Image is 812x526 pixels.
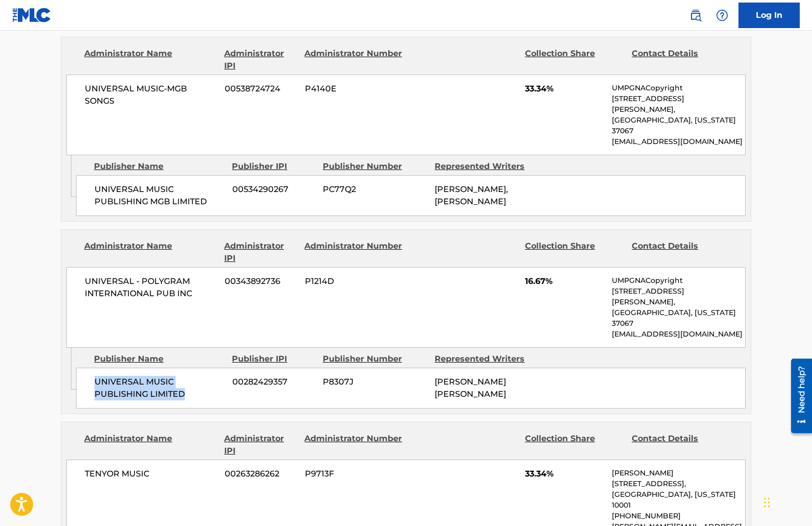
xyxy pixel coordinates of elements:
[94,376,225,400] span: UNIVERSAL MUSIC PUBLISHING LIMITED
[323,160,427,173] div: Publisher Number
[612,511,745,521] p: [PHONE_NUMBER]
[716,9,728,21] img: help
[435,377,506,399] span: [PERSON_NAME] [PERSON_NAME]
[612,136,745,147] p: [EMAIL_ADDRESS][DOMAIN_NAME]
[323,376,427,388] span: P8307J
[85,83,217,107] span: UNIVERSAL MUSIC-MGB SONGS
[225,468,297,480] span: 00263286262
[612,468,745,479] p: [PERSON_NAME]
[323,183,427,196] span: PC77Q2
[12,8,52,22] img: MLC Logo
[224,240,297,265] div: Administrator IPI
[305,275,404,288] span: P1214D
[712,5,732,26] div: Help
[94,183,225,208] span: UNIVERSAL MUSIC PUBLISHING MGB LIMITED
[632,47,731,72] div: Contact Details
[525,275,604,288] span: 16.67%
[612,93,745,115] p: [STREET_ADDRESS][PERSON_NAME],
[225,275,297,288] span: 00343892736
[232,160,315,173] div: Publisher IPI
[224,433,297,457] div: Administrator IPI
[525,468,604,480] span: 33.34%
[84,433,217,457] div: Administrator Name
[612,83,745,93] p: UMPGNACopyright
[525,47,624,72] div: Collection Share
[323,353,427,365] div: Publisher Number
[764,487,770,518] div: Drag
[232,183,315,196] span: 00534290267
[94,160,224,173] div: Publisher Name
[305,83,404,95] span: P4140E
[632,240,731,265] div: Contact Details
[612,479,745,489] p: [STREET_ADDRESS],
[689,9,702,21] img: search
[224,47,297,72] div: Administrator IPI
[305,468,404,480] span: P9713F
[525,240,624,265] div: Collection Share
[612,286,745,307] p: [STREET_ADDRESS][PERSON_NAME],
[435,184,508,206] span: [PERSON_NAME], [PERSON_NAME]
[85,468,217,480] span: TENYOR MUSIC
[612,115,745,136] p: [GEOGRAPHIC_DATA], [US_STATE] 37067
[685,5,706,26] a: Public Search
[612,329,745,340] p: [EMAIL_ADDRESS][DOMAIN_NAME]
[85,275,217,300] span: UNIVERSAL - POLYGRAM INTERNATIONAL PUB INC
[632,433,731,457] div: Contact Details
[225,83,297,95] span: 00538724724
[84,240,217,265] div: Administrator Name
[304,240,403,265] div: Administrator Number
[435,160,539,173] div: Represented Writers
[761,477,812,526] iframe: Chat Widget
[232,376,315,388] span: 00282429357
[783,355,812,437] iframe: Resource Center
[232,353,315,365] div: Publisher IPI
[304,433,403,457] div: Administrator Number
[612,275,745,286] p: UMPGNACopyright
[612,489,745,511] p: [GEOGRAPHIC_DATA], [US_STATE] 10001
[738,3,800,28] a: Log In
[304,47,403,72] div: Administrator Number
[435,353,539,365] div: Represented Writers
[84,47,217,72] div: Administrator Name
[94,353,224,365] div: Publisher Name
[525,433,624,457] div: Collection Share
[525,83,604,95] span: 33.34%
[612,307,745,329] p: [GEOGRAPHIC_DATA], [US_STATE] 37067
